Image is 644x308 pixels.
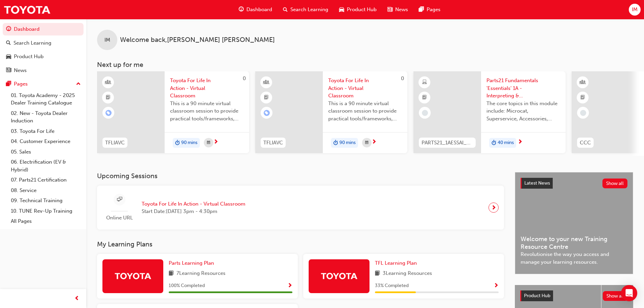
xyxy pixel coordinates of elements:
span: 100 % Completed [169,282,205,290]
a: Dashboard [3,23,84,35]
a: Search Learning [3,37,84,49]
span: Parts21 Fundamentals 'Essentials' 1A - Interpreting & Analysis [486,77,560,100]
span: learningRecordVerb_ENROLL-icon [264,110,270,116]
span: news-icon [387,5,392,14]
a: 05. Sales [8,147,84,157]
span: guage-icon [239,5,244,14]
a: 04. Customer Experience [8,136,84,147]
span: search-icon [6,40,11,46]
span: News [395,6,408,14]
button: Show Progress [494,282,499,290]
span: 90 mins [339,139,356,147]
a: Parts Learning Plan [169,259,217,267]
span: up-icon [76,80,81,89]
span: learningResourceType_INSTRUCTOR_LED-icon [264,78,269,87]
span: PARTS21_1AESSAI_0321_EL [422,139,473,147]
span: book-icon [375,269,380,278]
a: 09. Technical Training [8,195,84,206]
span: next-icon [372,139,377,145]
div: News [14,67,27,74]
span: pages-icon [419,5,424,14]
span: 0 [243,75,246,81]
img: Trak [320,270,358,282]
span: learningRecordVerb_ENROLL-icon [105,110,112,116]
span: CCC [580,139,591,147]
span: booktick-icon [264,93,269,102]
a: 07. Parts21 Certification [8,175,84,185]
a: news-iconNews [382,3,413,17]
span: 7 Learning Resources [176,269,225,278]
span: Product Hub [524,293,550,299]
span: 90 mins [181,139,197,147]
span: guage-icon [6,26,11,32]
span: Latest News [524,180,550,186]
span: Parts Learning Plan [169,260,214,266]
a: News [3,64,84,77]
span: Search Learning [290,6,328,14]
a: search-iconSearch Learning [278,3,334,17]
span: 40 mins [498,139,514,147]
span: Show Progress [494,283,499,289]
span: book-icon [169,269,174,278]
button: Show Progress [287,282,292,290]
span: next-icon [518,139,523,145]
span: Revolutionise the way you access and manage your learning resources. [521,251,627,266]
span: Dashboard [246,6,272,14]
button: Show all [602,179,628,188]
span: IM [104,36,110,44]
a: Product Hub [3,50,84,63]
div: Open Intercom Messenger [621,285,637,301]
a: PARTS21_1AESSAI_0321_ELParts21 Fundamentals 'Essentials' 1A - Interpreting & AnalysisThe core top... [413,71,566,153]
span: 0 [401,75,404,81]
span: The core topics in this module include: Microcat, Superservice, Accessories, TAPS and Info Hub [486,100,560,123]
span: calendar-icon [365,139,368,147]
span: learningRecordVerb_NONE-icon [580,110,586,116]
span: search-icon [283,5,288,14]
span: duration-icon [492,139,496,147]
span: duration-icon [175,139,180,147]
span: car-icon [339,5,344,14]
a: 06. Electrification (EV & Hybrid) [8,157,84,175]
a: 0TFLIAVCToyota For Life In Action - Virtual ClassroomThis is a 90 minute virtual classroom sessio... [255,71,407,153]
span: booktick-icon [106,93,111,102]
span: IM [632,6,638,14]
h3: Next up for me [86,61,644,69]
a: car-iconProduct Hub [334,3,382,17]
a: 01. Toyota Academy - 2025 Dealer Training Catalogue [8,90,84,108]
a: Trak [3,2,51,17]
button: IM [629,4,641,16]
span: TFLIAVC [105,139,125,147]
span: 33 % Completed [375,282,409,290]
a: 08. Service [8,185,84,196]
a: 0TFLIAVCToyota For Life In Action - Virtual ClassroomThis is a 90 minute virtual classroom sessio... [97,71,249,153]
div: Pages [14,80,28,88]
div: Search Learning [14,39,51,47]
span: Online URL [102,214,136,222]
span: This is a 90 minute virtual classroom session to provide practical tools/frameworks, behaviours a... [328,100,402,123]
span: duration-icon [333,139,338,147]
span: Start Date: [DATE] 3pm - 4:30pm [142,208,245,215]
h3: My Learning Plans [97,240,504,248]
span: learningResourceType_INSTRUCTOR_LED-icon [106,78,111,87]
span: TFL Learning Plan [375,260,417,266]
span: learningResourceType_INSTRUCTOR_LED-icon [580,78,585,87]
button: Show all [603,291,628,301]
span: Pages [427,6,440,14]
a: Latest NewsShow all [521,178,627,189]
span: Show Progress [287,283,292,289]
span: learningRecordVerb_NONE-icon [422,110,428,116]
span: pages-icon [6,81,11,87]
span: booktick-icon [422,93,427,102]
a: Product HubShow all [520,290,628,301]
button: Pages [3,78,84,90]
span: booktick-icon [580,93,585,102]
img: Trak [114,270,151,282]
span: car-icon [6,54,11,60]
span: Welcome back , [PERSON_NAME] [PERSON_NAME] [120,36,275,44]
span: TFLIAVC [263,139,283,147]
a: All Pages [8,216,84,227]
a: 03. Toyota For Life [8,126,84,137]
h3: Upcoming Sessions [97,172,504,180]
div: Product Hub [14,53,44,61]
a: Latest NewsShow allWelcome to your new Training Resource CentreRevolutionise the way you access a... [515,172,633,274]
